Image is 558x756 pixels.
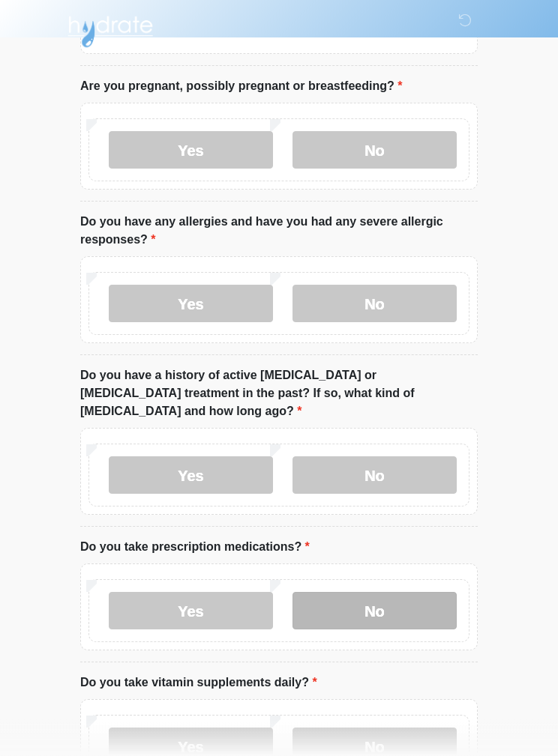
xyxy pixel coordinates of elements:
img: Hydrate IV Bar - Flagstaff Logo [65,11,155,49]
label: No [292,285,457,323]
label: Yes [109,285,273,323]
label: No [292,132,457,169]
label: No [292,593,457,630]
label: Do you take prescription medications? [80,539,310,557]
label: Do you take vitamin supplements daily? [80,674,317,692]
label: Yes [109,593,273,630]
label: Yes [109,132,273,169]
label: Do you have a history of active [MEDICAL_DATA] or [MEDICAL_DATA] treatment in the past? If so, wh... [80,367,478,421]
label: Do you have any allergies and have you had any severe allergic responses? [80,214,478,250]
label: No [292,457,457,495]
label: Yes [109,457,273,495]
label: Are you pregnant, possibly pregnant or breastfeeding? [80,78,402,96]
